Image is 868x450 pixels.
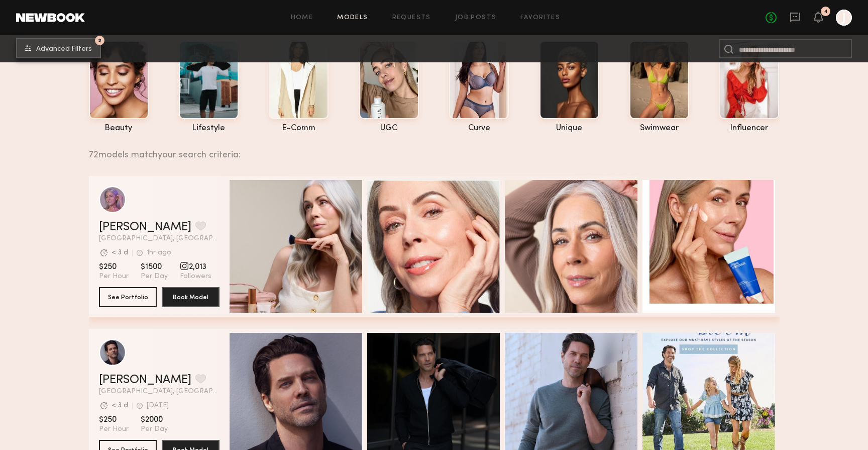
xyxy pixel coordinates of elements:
span: $250 [99,262,129,272]
div: influencer [719,124,779,133]
span: 2 [98,38,101,43]
span: $2000 [141,415,168,425]
a: Requests [392,15,431,21]
div: < 3 d [112,249,128,256]
div: beauty [89,124,149,133]
a: [PERSON_NAME] [99,221,191,233]
div: lifestyle [179,124,239,133]
div: swimwear [629,124,689,133]
div: UGC [359,124,419,133]
span: Per Hour [99,425,129,434]
div: < 3 d [112,402,128,409]
a: Job Posts [455,15,497,21]
span: Per Day [141,425,168,434]
div: curve [449,124,509,133]
span: $250 [99,415,129,425]
span: 2,013 [180,262,211,272]
span: [GEOGRAPHIC_DATA], [GEOGRAPHIC_DATA] [99,235,220,242]
span: Advanced Filters [36,46,92,53]
div: e-comm [269,124,329,133]
a: J [836,10,852,26]
div: 4 [824,9,828,15]
div: unique [539,124,599,133]
button: 2Advanced Filters [16,38,101,58]
div: [DATE] [147,402,169,409]
a: Models [337,15,368,21]
span: $1500 [141,262,168,272]
span: Per Day [141,272,168,281]
div: 1hr ago [147,249,171,256]
span: Per Hour [99,272,129,281]
div: 72 models match your search criteria: [89,139,772,160]
button: See Portfolio [99,287,157,307]
a: Home [291,15,313,21]
a: [PERSON_NAME] [99,374,191,386]
a: Favorites [520,15,560,21]
span: [GEOGRAPHIC_DATA], [GEOGRAPHIC_DATA] [99,388,220,395]
span: Followers [180,272,211,281]
button: Book Model [162,287,220,307]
